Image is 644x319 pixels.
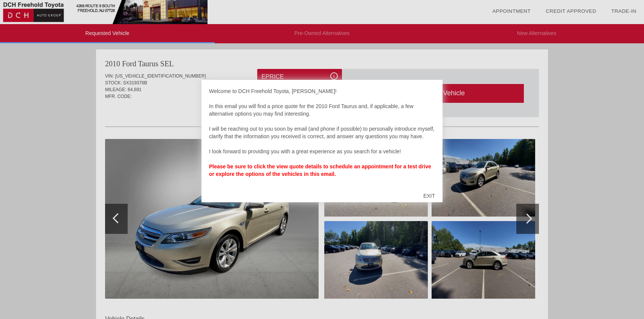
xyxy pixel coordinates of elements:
a: Credit Approved [546,8,596,14]
div: EXIT [416,185,443,207]
a: Trade-In [611,8,636,14]
b: Please be sure to click the view quote details to schedule an appointment for a test drive or exp... [209,163,431,177]
div: Welcome to DCH Freehold Toyota, [PERSON_NAME]! In this email you will find a price quote for the ... [209,87,435,185]
a: Appointment [492,8,531,14]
